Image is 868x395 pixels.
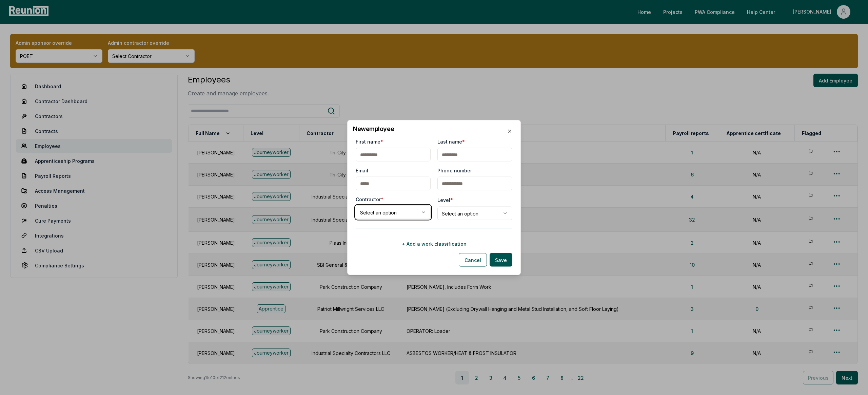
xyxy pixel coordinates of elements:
label: First name [356,138,383,145]
button: Cancel [459,253,487,267]
label: Last name [437,138,465,145]
label: Level [437,197,453,203]
label: Phone number [437,167,472,174]
label: Contractor [356,196,383,203]
button: + Add a work classification [356,237,512,250]
h2: New employee [353,126,515,132]
button: Save [490,253,512,267]
label: Email [356,167,368,174]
